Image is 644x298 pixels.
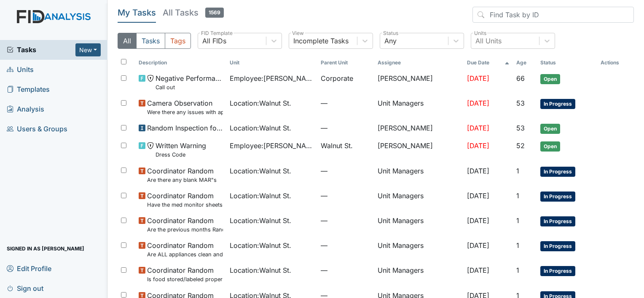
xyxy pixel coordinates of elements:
[156,151,206,159] small: Dress Code
[7,122,67,136] span: Users & Groups
[202,36,226,46] div: All FIDs
[513,56,537,70] th: Toggle SortBy
[516,192,519,200] span: 1
[321,240,370,250] span: —
[317,56,374,70] th: Toggle SortBy
[147,216,223,234] span: Coordinator Random Are the previous months Random Inspections completed?
[467,241,489,250] span: [DATE]
[540,99,575,109] span: In Progress
[7,83,50,96] span: Templates
[374,162,464,187] td: Unit Managers
[374,212,464,237] td: Unit Managers
[540,192,575,202] span: In Progress
[374,70,464,95] td: [PERSON_NAME]
[147,265,223,283] span: Coordinator Random Is food stored/labeled properly?
[230,98,291,108] span: Location : Walnut St.
[135,56,226,70] th: Toggle SortBy
[147,226,223,234] small: Are the previous months Random Inspections completed?
[516,124,525,132] span: 53
[467,192,489,200] span: [DATE]
[540,74,560,84] span: Open
[540,167,575,177] span: In Progress
[516,167,519,175] span: 1
[230,123,291,133] span: Location : Walnut St.
[75,43,101,56] button: New
[516,74,525,82] span: 66
[118,33,191,49] div: Type filter
[467,124,489,132] span: [DATE]
[374,56,464,70] th: Assignee
[384,36,397,46] div: Any
[147,191,223,209] span: Coordinator Random Have the med monitor sheets been filled out?
[321,216,370,226] span: —
[321,265,370,275] span: —
[516,141,525,150] span: 52
[7,262,51,275] span: Edit Profile
[516,216,519,225] span: 1
[374,187,464,212] td: Unit Managers
[467,266,489,274] span: [DATE]
[467,216,489,225] span: [DATE]
[230,191,291,201] span: Location : Walnut St.
[7,45,75,55] a: Tasks
[374,237,464,262] td: Unit Managers
[156,141,206,159] span: Written Warning Dress Code
[293,36,349,46] div: Incomplete Tasks
[7,242,84,255] span: Signed in as [PERSON_NAME]
[7,282,43,295] span: Sign out
[118,7,156,19] h5: My Tasks
[230,166,291,176] span: Location : Walnut St.
[118,33,137,49] button: All
[374,262,464,287] td: Unit Managers
[7,103,44,116] span: Analysis
[163,7,224,19] h5: All Tasks
[147,108,223,116] small: Were there any issues with applying topical medications? ( Starts at the top of MAR and works the...
[121,59,126,64] input: Toggle All Rows Selected
[156,73,223,91] span: Negative Performance Review Call out
[374,120,464,137] td: [PERSON_NAME]
[540,124,560,134] span: Open
[467,74,489,82] span: [DATE]
[540,266,575,276] span: In Progress
[475,36,502,46] div: All Units
[205,8,224,18] span: 1569
[230,73,314,83] span: Employee : [PERSON_NAME]
[540,216,575,226] span: In Progress
[147,98,223,116] span: Camera Observation Were there any issues with applying topical medications? ( Starts at the top o...
[136,33,165,49] button: Tasks
[321,166,370,176] span: —
[147,176,217,184] small: Are there any blank MAR"s
[230,141,314,151] span: Employee : [PERSON_NAME][GEOGRAPHIC_DATA]
[516,241,519,250] span: 1
[156,83,223,91] small: Call out
[230,265,291,275] span: Location : Walnut St.
[230,216,291,226] span: Location : Walnut St.
[321,191,370,201] span: —
[467,99,489,107] span: [DATE]
[147,166,217,184] span: Coordinator Random Are there any blank MAR"s
[230,240,291,250] span: Location : Walnut St.
[226,56,317,70] th: Toggle SortBy
[147,275,223,283] small: Is food stored/labeled properly?
[165,33,191,49] button: Tags
[537,56,597,70] th: Toggle SortBy
[321,123,370,133] span: —
[467,141,489,150] span: [DATE]
[472,7,634,23] input: Find Task by ID
[464,56,513,70] th: Toggle SortBy
[540,141,560,152] span: Open
[147,123,223,133] span: Random Inspection for Evening
[597,56,634,70] th: Actions
[321,98,370,108] span: —
[147,201,223,209] small: Have the med monitor sheets been filled out?
[516,99,525,107] span: 53
[467,167,489,175] span: [DATE]
[374,137,464,162] td: [PERSON_NAME]
[321,141,353,151] span: Walnut St.
[516,266,519,274] span: 1
[7,63,34,76] span: Units
[540,241,575,251] span: In Progress
[321,73,353,83] span: Corporate
[147,240,223,258] span: Coordinator Random Are ALL appliances clean and working properly?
